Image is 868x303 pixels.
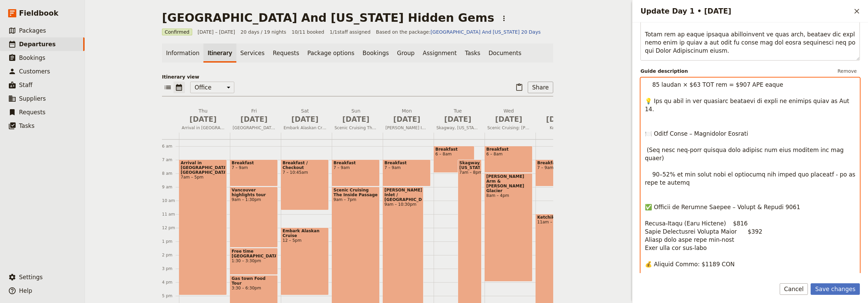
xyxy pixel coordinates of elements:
[486,152,531,156] span: 6 – 8am
[459,161,480,170] span: Skagway, [US_STATE]
[19,82,33,88] span: Staff
[283,229,327,238] span: Embark Alaskan Cruise
[384,202,422,207] span: 9am – 10:30pm
[528,82,553,93] button: Share
[359,44,393,63] a: Bookings
[162,11,494,24] h1: [GEOGRAPHIC_DATA] And [US_STATE] Hidden Gems
[487,107,530,124] h2: Wed
[384,165,429,170] span: 7 – 9am
[230,159,278,186] div: Breakfast7 – 9am
[232,276,276,286] span: Gas town Food Tour
[283,238,327,243] span: 12 – 5pm
[232,286,276,290] span: 3:30 – 6:30pm
[240,29,286,35] span: 20 days / 19 nights
[385,107,428,124] h2: Mon
[162,212,179,217] div: 11 am
[811,283,860,295] button: Save changes
[269,44,303,63] a: Requests
[436,114,479,124] span: [DATE]
[162,157,179,163] div: 7 am
[232,258,276,263] span: 1:30 – 3:30pm
[384,188,422,202] span: [PERSON_NAME] Inlet / [GEOGRAPHIC_DATA]
[281,228,329,295] div: Embark Alaskan Cruise12 – 5pm
[19,122,35,129] span: Tasks
[332,159,380,186] div: Breakfast7 – 9am
[162,266,179,271] div: 3 pm
[236,44,269,63] a: Services
[232,197,276,202] span: 9am – 1:30pm
[198,29,235,35] span: [DATE] – [DATE]
[334,107,377,124] h2: Sun
[419,44,461,63] a: Assignment
[179,107,230,133] button: Thu [DATE]Arrival in [GEOGRAPHIC_DATA], [GEOGRAPHIC_DATA]
[19,274,43,281] span: Settings
[230,107,281,133] button: Fri [DATE][GEOGRAPHIC_DATA] highlights, Gastown foodtour
[537,215,582,220] span: Ketchikan
[182,114,224,124] span: [DATE]
[162,44,203,63] a: Information
[461,44,485,63] a: Tasks
[498,13,510,24] button: Actions
[513,82,525,93] button: Paste itinerary item
[303,44,358,63] a: Package options
[19,287,32,294] span: Help
[232,165,276,170] span: 7 – 9am
[485,146,532,173] div: Breakfast6 – 8am
[486,147,531,152] span: Breakfast
[537,165,582,170] span: 7 – 9am
[179,125,227,131] span: Arrival in [GEOGRAPHIC_DATA], [GEOGRAPHIC_DATA]
[162,198,179,203] div: 10 am
[484,44,525,63] a: Documents
[459,170,480,175] span: 7am – 8pm
[332,107,383,133] button: Sun [DATE]Scenic Cruising The Inside Passage
[281,125,329,131] span: Embark Alaskan Cruise
[537,161,582,165] span: Breakfast
[284,107,326,124] h2: Sat
[435,152,473,156] span: 6 – 8am
[19,68,50,75] span: Customers
[284,114,326,124] span: [DATE]
[431,29,541,35] a: [GEOGRAPHIC_DATA] And [US_STATE] 20 Days
[162,252,179,258] div: 2 pm
[162,280,179,285] div: 4 pm
[434,146,474,173] div: Breakfast6 – 8am
[230,248,278,275] div: Free time [GEOGRAPHIC_DATA]1:30 – 3:30pm
[436,107,479,124] h2: Tue
[292,29,324,35] span: 10/11 booked
[487,114,530,124] span: [DATE]
[376,29,541,35] span: Based on the package:
[19,27,46,34] span: Packages
[162,29,192,35] span: Confirmed
[203,44,236,63] a: Itinerary
[486,193,531,198] span: 8am – 4pm
[640,6,851,16] h2: Update Day 1 • [DATE]
[333,188,378,197] span: Scenic Cruising The Inside Passage
[434,107,485,133] button: Tue [DATE]Skagway, [US_STATE]
[162,171,179,176] div: 8 am
[851,5,863,17] button: Close drawer
[383,159,431,186] div: Breakfast7 – 9am
[485,107,536,133] button: Wed [DATE]Scenic Cruising: [PERSON_NAME] Arm & [PERSON_NAME] Glacier
[233,114,275,124] span: [DATE]
[330,29,370,35] span: 1 / 1 staff assigned
[485,173,532,282] div: [PERSON_NAME] Arm & [PERSON_NAME] Glacier8am – 4pm
[232,161,276,165] span: Breakfast
[640,68,688,74] label: Guide description
[232,188,276,197] span: Vancouver highlights tour
[19,54,45,61] span: Bookings
[19,8,58,18] span: Fieldbook
[640,78,860,290] textarea: 🇨🇦 Loremips Dolorsitame – Consec & Adipis 6095 ELITSEDDO EIUSMOD – Tempor Incid’u Labor Etdol Mag...
[281,107,332,133] button: Sat [DATE]Embark Alaskan Cruise
[486,174,531,193] span: [PERSON_NAME] Arm & [PERSON_NAME] Glacier
[162,239,179,244] div: 1 pm
[281,159,329,210] div: Breakfast / Checkout7 – 10:45am
[334,114,377,124] span: [DATE]
[162,82,174,93] button: List view
[162,225,179,231] div: 12 pm
[162,144,179,149] div: 6 am
[385,114,428,124] span: [DATE]
[435,147,473,152] span: Breakfast
[233,107,275,124] h2: Fri
[780,283,808,295] button: Cancel
[182,107,224,124] h2: Thu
